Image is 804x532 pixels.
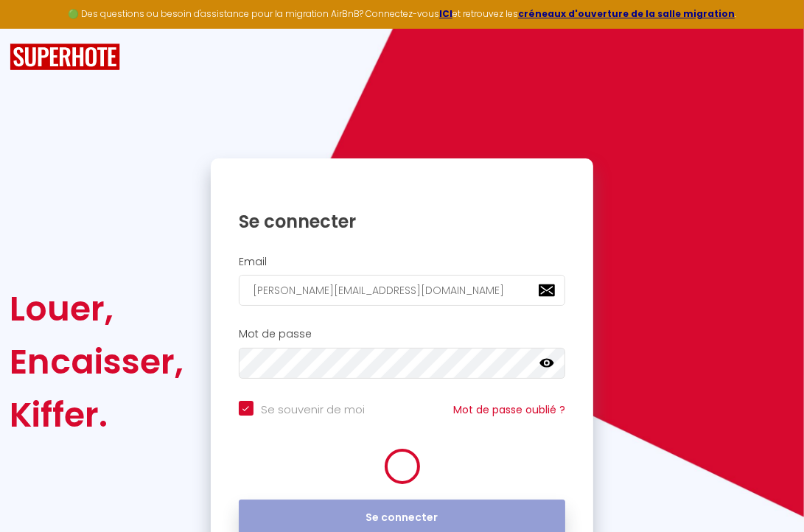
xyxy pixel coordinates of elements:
[239,210,565,233] h1: Se connecter
[453,402,565,417] a: Mot de passe oublié ?
[439,7,452,20] a: ICI
[239,328,565,340] h2: Mot de passe
[518,7,735,20] a: créneaux d'ouverture de la salle migration
[239,275,565,306] input: Ton Email
[10,388,183,441] div: Kiffer.
[239,256,565,268] h2: Email
[10,335,183,388] div: Encaisser,
[10,282,183,335] div: Louer,
[10,43,120,71] img: SuperHote logo
[12,6,56,50] button: Ouvrir le widget de chat LiveChat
